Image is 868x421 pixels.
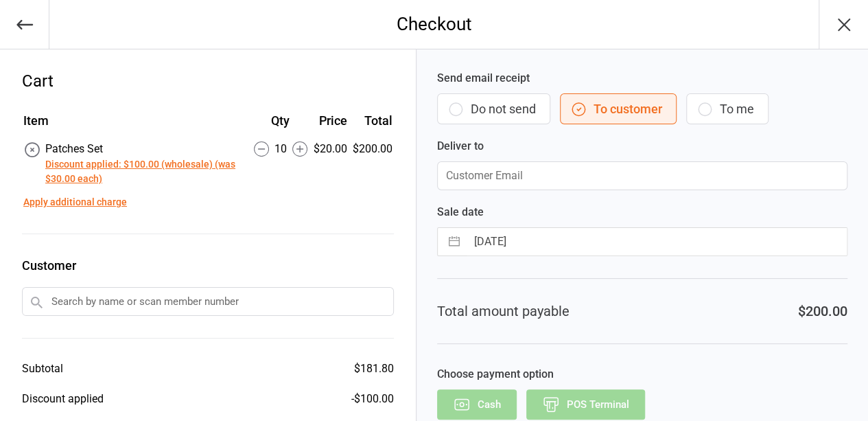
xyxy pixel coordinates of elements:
th: Total [353,111,392,139]
span: Patches Set [45,142,103,155]
button: Apply additional charge [23,195,127,209]
div: Subtotal [22,361,63,377]
div: Price [314,111,347,130]
th: Qty [248,111,312,139]
div: Discount applied [22,391,104,407]
div: Cart [22,69,394,93]
input: Search by name or scan member number [22,287,394,316]
div: Total amount payable [437,301,570,321]
label: Deliver to [437,138,847,155]
button: Do not send [437,93,550,124]
button: To customer [560,93,677,124]
div: 10 [248,141,312,157]
div: $200.00 [798,301,847,321]
input: Customer Email [437,161,847,190]
label: Sale date [437,204,847,220]
label: Choose payment option [437,366,847,383]
div: $20.00 [314,141,347,157]
button: To me [686,93,769,124]
div: $181.80 [354,361,394,377]
label: Customer [22,256,394,275]
th: Item [23,111,247,139]
button: Discount applied: $100.00 (wholesale) (was $30.00 each) [45,157,243,186]
label: Send email receipt [437,70,847,87]
div: - $100.00 [351,391,394,407]
td: $200.00 [353,141,392,187]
